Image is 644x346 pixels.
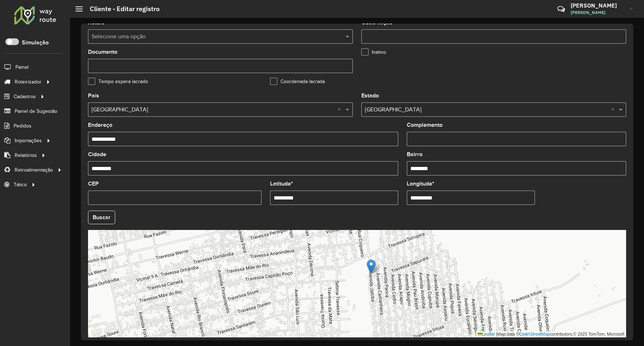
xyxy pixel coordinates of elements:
[476,331,626,337] div: Map data © contributors,© 2025 TomTom, Microsoft
[361,91,379,100] label: Estado
[611,105,617,114] span: Clear all
[15,166,53,174] span: Retroalimentação
[15,78,42,86] span: Roteirizador
[496,332,497,337] span: |
[88,211,115,224] button: Buscar
[407,179,434,188] label: Longitude
[270,179,293,188] label: Latitude
[15,137,42,144] span: Importações
[88,150,106,159] label: Cidade
[367,259,376,274] img: Marker
[571,2,624,9] h3: [PERSON_NAME]
[407,121,443,129] label: Complemento
[22,38,49,47] label: Simulação
[338,105,344,114] span: Clear all
[14,181,27,188] span: Tático
[14,122,31,130] span: Pedidos
[83,5,160,13] h2: Cliente - Editar registro
[519,332,550,337] a: OpenStreetMap
[88,121,112,129] label: Endereço
[88,78,148,85] label: Tempo espera lacrado
[15,152,37,159] span: Relatórios
[553,1,569,17] a: Contato Rápido
[407,150,423,159] label: Bairro
[15,107,57,115] span: Painel de Sugestão
[15,63,29,71] span: Painel
[270,78,325,85] label: Coordenada lacrada
[88,179,99,188] label: CEP
[88,91,99,100] label: País
[88,48,117,56] label: Documento
[478,332,495,337] a: Leaflet
[361,48,386,56] label: Inativo
[571,9,624,16] span: [PERSON_NAME]
[14,93,36,100] span: Cadastros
